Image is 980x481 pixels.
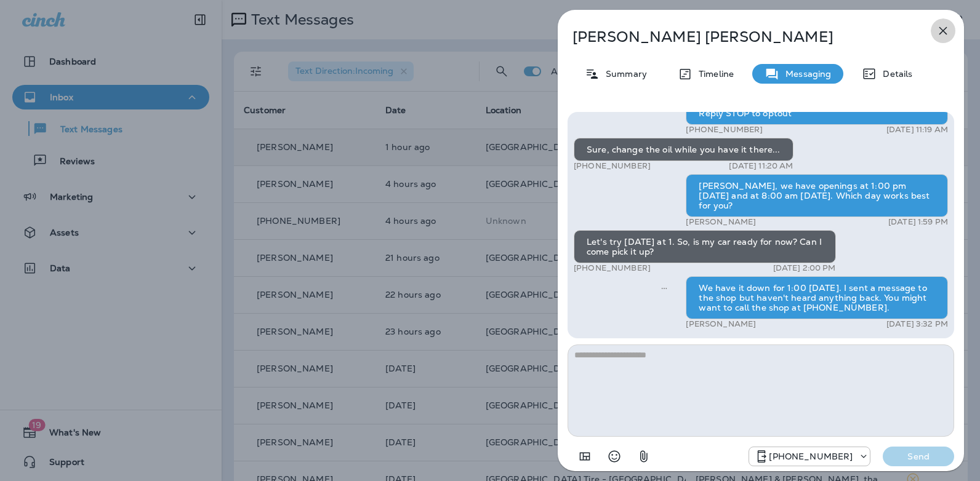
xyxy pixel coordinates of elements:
p: Timeline [693,69,734,79]
p: [DATE] 3:32 PM [886,319,948,329]
div: +1 (984) 409-9300 [749,449,870,464]
div: We have it down for 1:00 [DATE]. I sent a message to the shop but haven't heard anything back. Yo... [686,276,948,319]
p: [PHONE_NUMBER] [574,161,651,171]
p: [DATE] 2:00 PM [773,263,836,273]
button: Add in a premade template [572,444,597,469]
p: [DATE] 11:19 AM [886,125,948,135]
p: Summary [600,69,647,79]
p: [PERSON_NAME] [686,217,756,227]
p: [DATE] 11:20 AM [729,161,793,171]
p: Details [877,69,912,79]
button: Select an emoji [602,444,627,469]
p: [PERSON_NAME] [PERSON_NAME] [572,28,909,46]
p: [PHONE_NUMBER] [574,263,651,273]
p: [PHONE_NUMBER] [686,125,763,135]
span: Sent [661,282,667,293]
p: Messaging [779,69,831,79]
div: Sure, change the oil while you have it there... [574,138,793,161]
div: [PERSON_NAME], we have openings at 1:00 pm [DATE] and at 8:00 am [DATE]. Which day works best for... [686,174,948,217]
div: Let's try [DATE] at 1. So, is my car ready for now? Can I come pick it up? [574,230,836,263]
p: [PHONE_NUMBER] [769,451,853,461]
p: [DATE] 1:59 PM [888,217,948,227]
p: [PERSON_NAME] [686,319,756,329]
